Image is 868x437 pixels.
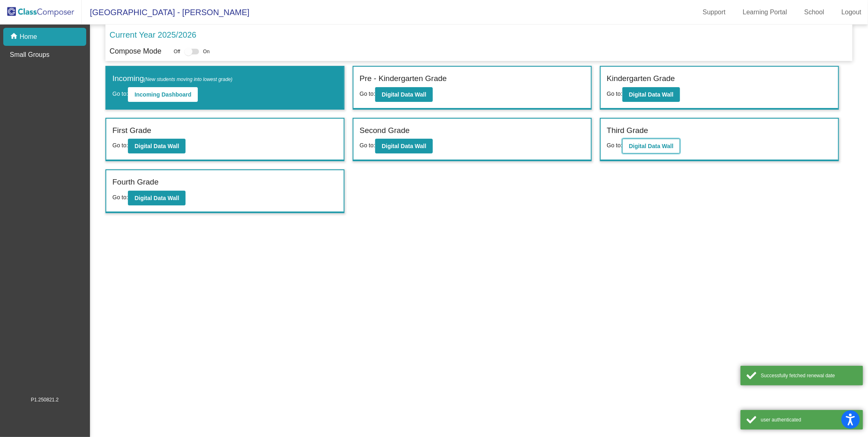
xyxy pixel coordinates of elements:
[629,91,673,98] b: Digital Data Wall
[110,46,161,57] p: Compose Mode
[134,91,191,98] b: Incoming Dashboard
[382,91,426,98] b: Digital Data Wall
[112,176,159,188] label: Fourth Grade
[110,29,196,41] p: Current Year 2025/2026
[128,139,186,153] button: Digital Data Wall
[112,125,151,137] label: First Grade
[112,90,128,97] span: Go to:
[10,32,20,42] mat-icon: home
[798,6,831,19] a: School
[761,372,857,379] div: Successfully fetched renewal date
[134,195,179,201] b: Digital Data Wall
[607,90,622,97] span: Go to:
[835,6,868,19] a: Logout
[128,87,198,102] button: Incoming Dashboard
[20,32,37,42] p: Home
[382,143,426,149] b: Digital Data Wall
[360,142,375,149] span: Go to:
[375,87,433,102] button: Digital Data Wall
[360,125,410,137] label: Second Grade
[736,6,794,19] a: Learning Portal
[203,48,210,55] span: On
[360,73,447,85] label: Pre - Kindergarten Grade
[134,143,179,149] b: Digital Data Wall
[128,191,186,205] button: Digital Data Wall
[82,6,249,19] span: [GEOGRAPHIC_DATA] - [PERSON_NAME]
[622,139,680,153] button: Digital Data Wall
[174,48,180,55] span: Off
[375,139,433,153] button: Digital Data Wall
[112,194,128,200] span: Go to:
[360,90,375,97] span: Go to:
[607,142,622,149] span: Go to:
[696,6,732,19] a: Support
[112,73,233,85] label: Incoming
[607,125,648,137] label: Third Grade
[761,416,857,423] div: user authenticated
[10,50,49,60] p: Small Groups
[144,77,233,82] span: (New students moving into lowest grade)
[607,73,675,85] label: Kindergarten Grade
[622,87,680,102] button: Digital Data Wall
[629,143,673,149] b: Digital Data Wall
[112,142,128,149] span: Go to:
